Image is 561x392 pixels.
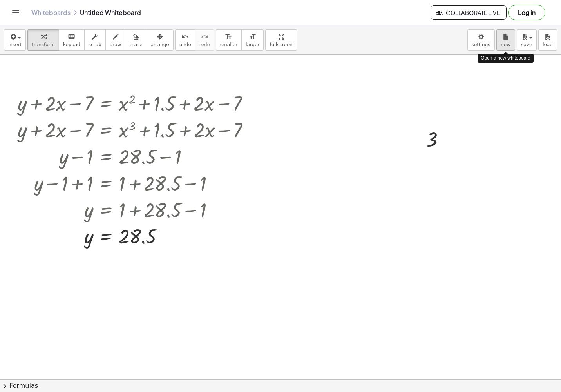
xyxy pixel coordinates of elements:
[125,29,147,51] button: erase
[195,29,214,51] button: redoredo
[467,29,495,51] button: settings
[9,6,22,19] button: Toggle navigation
[265,29,297,51] button: fullscreen
[63,42,80,47] span: keypad
[181,32,189,42] i: undo
[32,42,55,47] span: transform
[478,54,534,63] div: Open a new whiteboard
[89,42,101,47] span: scrub
[543,42,553,47] span: load
[437,9,500,16] span: Collaborate Live
[431,5,507,20] button: Collaborate Live
[249,32,256,42] i: format_size
[521,42,532,47] span: save
[179,42,191,47] span: undo
[517,29,537,51] button: save
[4,29,26,51] button: insert
[270,42,292,47] span: fullscreen
[59,29,85,51] button: keyboardkeypad
[175,29,195,51] button: undoundo
[129,42,142,47] span: erase
[201,32,208,42] i: redo
[501,42,510,47] span: new
[68,32,75,42] i: keyboard
[84,29,106,51] button: scrub
[225,32,232,42] i: format_size
[151,42,169,47] span: arrange
[220,42,237,47] span: smaller
[216,29,242,51] button: format_sizesmaller
[27,29,59,51] button: transform
[110,42,121,47] span: draw
[241,29,264,51] button: format_sizelarger
[496,29,515,51] button: new
[508,5,545,20] button: Log in
[246,42,259,47] span: larger
[199,42,210,47] span: redo
[147,29,174,51] button: arrange
[8,42,22,47] span: insert
[472,42,490,47] span: settings
[31,9,71,16] a: Whiteboards
[538,29,557,51] button: load
[105,29,126,51] button: draw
